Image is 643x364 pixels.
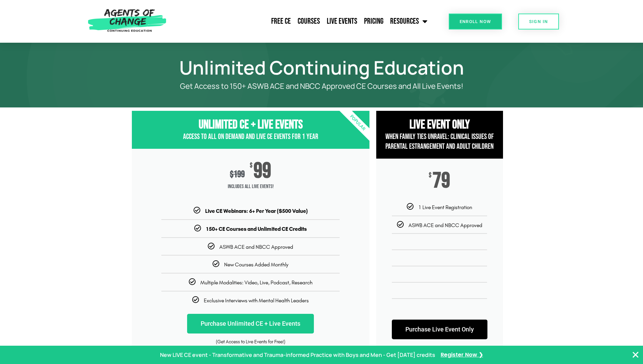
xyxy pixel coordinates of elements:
span: SIGN IN [529,19,548,24]
span: New Courses Added Monthly [224,261,288,268]
span: Exclusive Interviews with Mental Health Leaders [204,297,309,304]
span: $ [230,169,234,180]
b: 150+ CE Courses and Unlimited CE Credits [206,226,307,232]
h3: Live Event Only [376,118,503,132]
a: Live Events [323,13,361,30]
span: 79 [433,172,450,190]
div: Popular [318,84,397,162]
div: (Get Access to Live Events for Free!) [142,339,359,345]
span: $ [429,172,431,179]
span: Access to All On Demand and Live CE Events for 1 year [183,132,318,141]
span: Multiple Modalities: Video, Live, Podcast, Research [200,279,313,286]
p: Get Access to 150+ ASWB ACE and NBCC Approved CE Courses and All Live Events! [156,82,488,90]
span: $ [250,162,253,169]
a: Pricing [361,13,387,30]
span: Enroll Now [460,19,491,24]
a: Register Now ❯ [441,350,483,360]
div: 199 [230,169,245,180]
span: 99 [254,162,271,180]
button: Close Banner [631,351,640,359]
span: When Family Ties Unravel: Clinical Issues of Parental Estrangement and Adult Children [385,132,494,151]
b: Live CE Webinars: 6+ Per Year ($500 Value) [205,208,308,214]
nav: Menu [170,13,431,30]
a: Free CE [268,13,294,30]
h1: Unlimited Continuing Education [128,60,515,75]
a: Purchase Unlimited CE + Live Events [187,314,314,333]
h3: Unlimited CE + Live Events [132,118,369,132]
a: Courses [294,13,323,30]
a: Purchase Live Event Only [392,320,487,339]
a: Resources [387,13,431,30]
span: Includes ALL Live Events! [132,180,369,194]
span: ASWB ACE and NBCC Approved [219,244,293,250]
span: ASWB ACE and NBCC Approved [408,222,482,228]
a: Enroll Now [449,14,502,29]
p: New LIVE CE event - Transformative and Trauma-informed Practice with Boys and Men - Get [DATE] cr... [160,350,435,360]
a: SIGN IN [518,14,559,29]
span: 1 Live Event Registration [418,204,472,210]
